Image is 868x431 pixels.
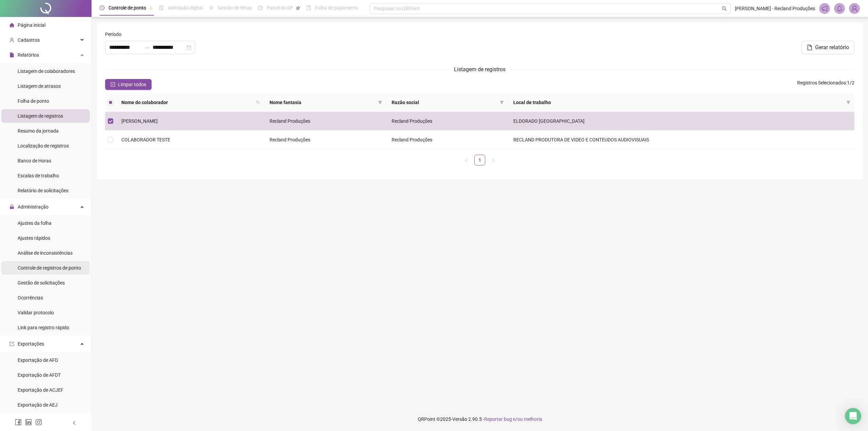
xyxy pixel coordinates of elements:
span: home [9,23,14,27]
span: Reportar bug e/ou melhoria [484,416,542,422]
td: Recland Produções [386,131,508,149]
span: Exportação de AFDT [18,372,61,378]
span: notification [822,5,828,12]
span: COLABORADOR TESTE [121,137,170,142]
span: Folha de pagamento [315,5,358,11]
td: Recland Produções [264,131,386,149]
span: Listagem de registros [454,66,506,73]
td: ELDORADO [GEOGRAPHIC_DATA] [508,112,854,131]
span: Painel do DP [267,5,293,11]
span: filter [377,97,383,107]
span: Local de trabalho [513,99,844,106]
span: swap-right [144,45,150,50]
span: instagram [35,419,42,426]
span: Cadastros [18,37,40,43]
span: [PERSON_NAME] [121,118,158,124]
span: check-square [111,82,115,87]
span: user-add [9,38,14,42]
span: Página inicial [18,22,45,28]
span: Registros Selecionados [797,80,846,85]
img: 94347 [849,3,860,14]
span: [PERSON_NAME] - Recland Produções [735,5,815,12]
td: Recland Produções [386,112,508,131]
span: Resumo da jornada [18,128,59,134]
button: Limpar todos [105,79,152,90]
span: Versão [452,416,467,422]
span: Localização de registros [18,143,69,149]
span: Nome fantasia [270,99,375,106]
li: Página anterior [461,155,472,165]
span: Relatório de solicitações [18,188,68,193]
span: Exportação de ACJEF [18,387,63,393]
span: file-done [159,5,164,10]
span: Escalas de trabalho [18,173,59,178]
span: pushpin [296,6,300,10]
span: Listagem de atrasos [18,83,61,89]
span: pushpin [149,6,153,10]
span: : 1 / 2 [797,79,854,90]
span: search [722,6,727,11]
span: Link para registro rápido [18,325,69,330]
span: Gestão de solicitações [18,280,65,286]
span: Ajustes rápidos [18,235,50,241]
span: Ocorrências [18,295,43,300]
span: linkedin [25,419,32,426]
div: Open Intercom Messenger [845,408,861,424]
span: clock-circle [100,5,104,10]
span: Razão social [392,99,497,106]
span: Controle de ponto [108,5,146,11]
span: Admissão digital [168,5,203,11]
span: Controle de registros de ponto [18,265,81,271]
button: Gerar relatório [802,41,854,54]
span: book [306,5,311,10]
span: Gestão de férias [218,5,252,11]
li: 1 [474,155,485,165]
span: Validar protocolo [18,310,54,315]
span: to [144,45,150,50]
span: dashboard [258,5,263,10]
span: search [256,100,260,104]
span: facebook [15,419,22,426]
span: Limpar todos [118,81,146,88]
span: Análise de inconsistências [18,250,73,256]
span: Nome do colaborador [121,99,253,106]
span: file [807,45,812,50]
span: left [464,158,468,162]
span: Gerar relatório [815,43,849,52]
footer: QRPoint © 2025 - 2.90.5 - [92,407,868,431]
span: Banco de Horas [18,158,51,163]
button: right [488,155,499,165]
a: 1 [475,155,485,165]
span: Período [105,31,121,38]
span: Exportação de AEJ [18,402,58,408]
span: file [9,53,14,57]
td: RECLAND PRODUTORA DE VIDEO E CONTEUDOS AUDIOVISUAIS [508,131,854,149]
span: bell [836,5,843,12]
span: Ajustes da folha [18,220,52,226]
span: Listagem de colaboradores [18,68,75,74]
span: filter [378,100,382,104]
span: filter [846,100,850,104]
span: left [72,420,77,425]
span: filter [498,97,505,107]
button: left [461,155,472,165]
span: search [255,97,261,107]
li: Próxima página [488,155,499,165]
span: Folha de ponto [18,98,49,104]
span: export [9,341,14,346]
span: Relatórios [18,52,39,58]
span: sun [209,5,214,10]
span: Exportações [18,341,44,347]
span: right [491,158,495,162]
span: Listagem de registros [18,113,63,119]
span: lock [9,204,14,209]
td: Recland Produções [264,112,386,131]
span: filter [845,97,852,107]
span: Exportação de AFD [18,357,58,363]
span: Administração [18,204,48,210]
span: filter [500,100,504,104]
